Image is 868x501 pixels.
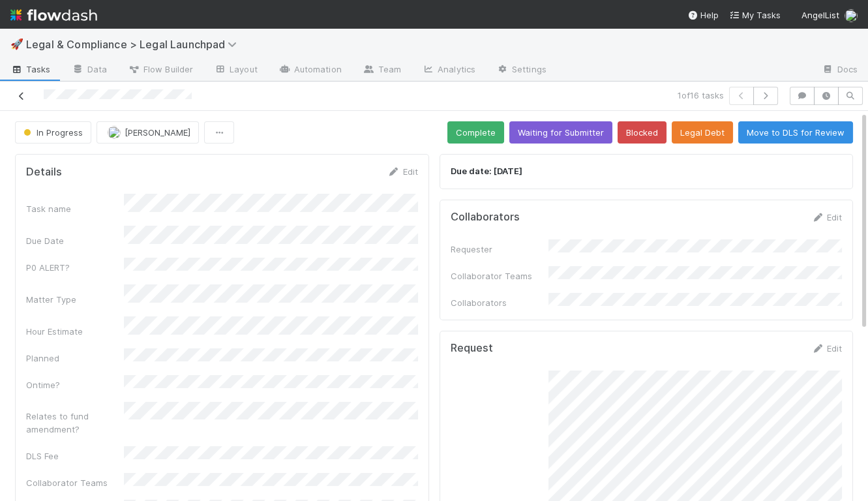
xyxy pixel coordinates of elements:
[26,449,124,463] div: DLS Fee
[10,63,51,76] span: Tasks
[128,63,193,76] span: Flow Builder
[811,212,842,222] a: Edit
[26,476,124,489] div: Collaborator Teams
[26,293,124,306] div: Matter Type
[801,10,839,20] span: AngelList
[451,296,548,309] div: Collaborators
[387,166,418,177] a: Edit
[687,8,719,22] div: Help
[451,243,548,256] div: Requester
[26,234,124,247] div: Due Date
[26,325,124,338] div: Hour Estimate
[10,4,97,26] img: logo-inverted-e16ddd16eac7371096b0.svg
[672,121,733,144] button: Legal Debt
[811,60,868,81] a: Docs
[26,352,124,365] div: Planned
[509,121,612,144] button: Waiting for Submitter
[352,60,412,81] a: Team
[412,60,486,81] a: Analytics
[447,121,504,144] button: Complete
[15,121,91,144] button: In Progress
[678,89,724,102] span: 1 of 16 tasks
[97,121,199,144] button: [PERSON_NAME]
[451,342,493,355] h5: Request
[845,9,858,22] img: avatar_b5be9b1b-4537-4870-b8e7-50cc2287641b.png
[26,261,124,274] div: P0 ALERT?
[451,211,520,224] h5: Collaborators
[268,60,352,81] a: Automation
[26,38,243,51] span: Legal & Compliance > Legal Launchpad
[26,166,62,179] h5: Details
[203,60,268,81] a: Layout
[729,10,781,20] span: My Tasks
[21,127,83,138] span: In Progress
[811,343,842,354] a: Edit
[451,166,522,176] strong: Due date: [DATE]
[117,60,203,81] a: Flow Builder
[10,38,23,50] span: 🚀
[618,121,666,144] button: Blocked
[486,60,557,81] a: Settings
[729,8,781,22] a: My Tasks
[26,202,124,215] div: Task name
[26,410,124,436] div: Relates to fund amendment?
[738,121,853,144] button: Move to DLS for Review
[26,378,124,391] div: Ontime?
[108,126,121,139] img: avatar_b5be9b1b-4537-4870-b8e7-50cc2287641b.png
[61,60,117,81] a: Data
[125,127,190,138] span: [PERSON_NAME]
[451,269,548,282] div: Collaborator Teams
